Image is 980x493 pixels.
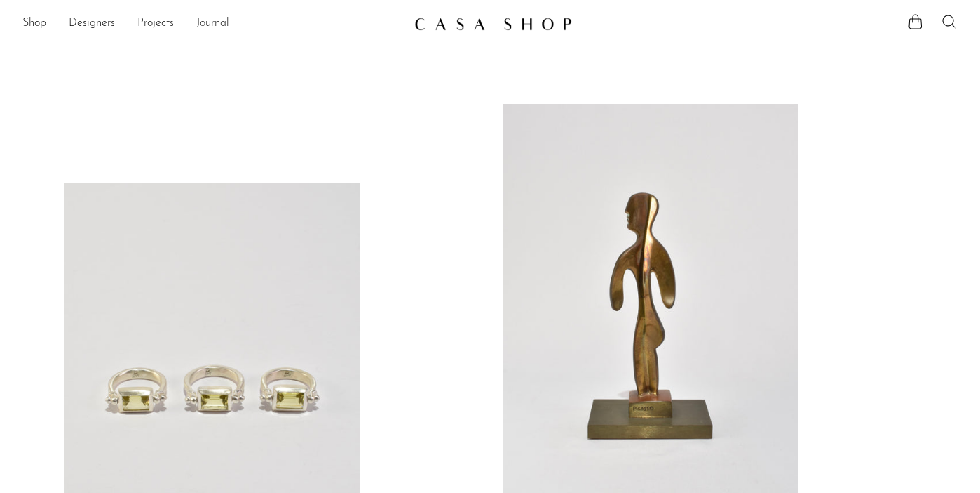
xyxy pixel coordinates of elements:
a: Projects [137,15,174,33]
a: Shop [22,15,46,33]
nav: Desktop navigation [22,12,403,36]
ul: NEW HEADER MENU [22,12,403,36]
a: Designers [69,15,115,33]
a: Journal [196,15,229,33]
